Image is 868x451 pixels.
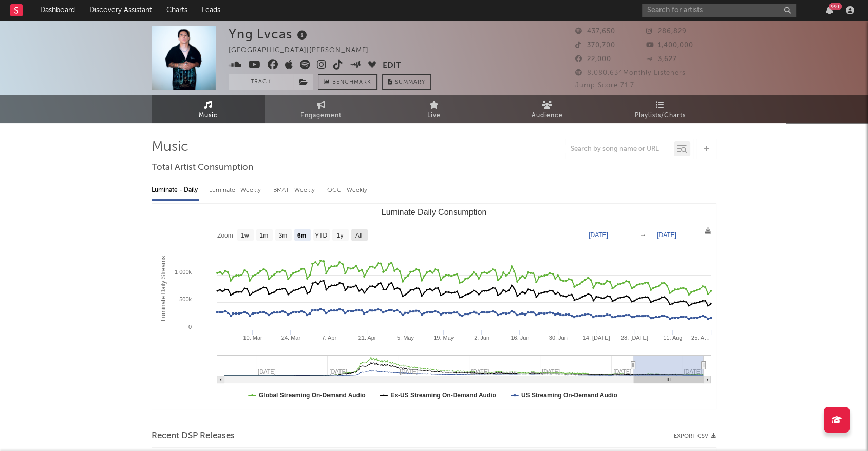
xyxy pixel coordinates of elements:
[318,74,377,90] a: Benchmark
[383,60,401,72] button: Edit
[621,335,648,341] text: 28. [DATE]
[160,256,167,321] text: Luminate Daily Streams
[332,76,371,89] span: Benchmark
[433,335,454,341] text: 19. May
[395,80,425,85] span: Summary
[358,335,376,341] text: 21. Apr
[829,3,842,10] div: 99 +
[315,232,327,239] text: YTD
[322,335,336,341] text: 7. Apr
[521,391,617,399] text: US Streaming On-Demand Audio
[229,45,381,57] div: [GEOGRAPHIC_DATA] | [PERSON_NAME]
[663,335,682,341] text: 11. Aug
[603,95,716,123] a: Playlists/Charts
[229,74,293,90] button: Track
[657,231,676,239] text: [DATE]
[278,232,287,239] text: 3m
[382,208,487,217] text: Luminate Daily Consumption
[511,335,529,341] text: 16. Jun
[427,110,441,122] span: Live
[259,232,268,239] text: 1m
[642,4,796,17] input: Search for artists
[490,95,603,123] a: Audience
[337,232,344,239] text: 1y
[281,335,301,341] text: 24. Mar
[646,42,693,49] span: 1,400,000
[297,232,306,239] text: 6m
[152,95,265,123] a: Music
[691,335,710,341] text: 25. A…
[217,232,233,239] text: Zoom
[179,296,192,302] text: 500k
[152,182,199,199] div: Luminate - Daily
[265,95,378,123] a: Engagement
[575,56,611,63] span: 22,000
[175,269,192,275] text: 1 000k
[474,335,489,341] text: 2. Jun
[532,110,563,122] span: Audience
[646,28,687,35] span: 286,829
[300,110,342,122] span: Engagement
[327,182,368,199] div: OCC - Weekly
[575,28,615,35] span: 437,650
[583,335,610,341] text: 14. [DATE]
[575,82,634,89] span: Jump Score: 71.7
[152,204,716,409] svg: Luminate Daily Consumption
[273,182,317,199] div: BMAT - Weekly
[565,145,674,153] input: Search by song name or URL
[390,391,496,399] text: Ex-US Streaming On-Demand Audio
[259,391,366,399] text: Global Streaming On-Demand Audio
[382,74,431,90] button: Summary
[640,231,646,239] text: →
[589,231,608,239] text: [DATE]
[243,335,262,341] text: 10. Mar
[674,433,716,439] button: Export CSV
[199,110,218,122] span: Music
[229,26,310,43] div: Yng Lvcas
[152,430,235,442] span: Recent DSP Releases
[355,232,362,239] text: All
[378,95,490,123] a: Live
[646,56,677,63] span: 3,627
[188,324,192,330] text: 0
[152,162,253,174] span: Total Artist Consumption
[826,6,833,14] button: 99+
[575,70,686,76] span: 8,080,634 Monthly Listeners
[241,232,249,239] text: 1w
[397,335,414,341] text: 5. May
[575,42,615,49] span: 370,700
[549,335,568,341] text: 30. Jun
[635,110,686,122] span: Playlists/Charts
[209,182,263,199] div: Luminate - Weekly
